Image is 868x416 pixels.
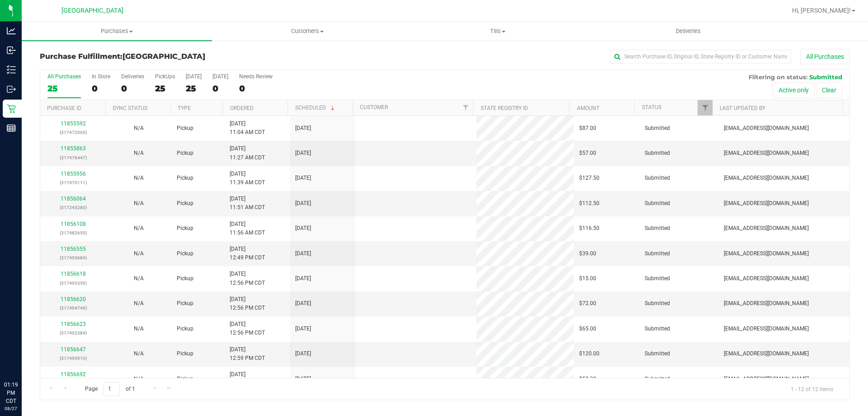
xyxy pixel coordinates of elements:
span: Purchases [22,27,212,35]
p: (317476447) [46,153,100,162]
a: Scheduled [295,105,336,111]
p: (317492384) [46,329,100,337]
span: [DATE] 11:39 AM CDT [230,170,265,187]
span: $39.00 [579,249,596,258]
span: [DATE] [295,149,311,158]
span: Pickup [177,274,193,283]
a: 11856555 [61,246,86,252]
span: Not Applicable [134,225,144,231]
button: N/A [134,375,144,383]
span: [DATE] [295,375,311,383]
a: 11856647 [61,346,86,353]
span: [GEOGRAPHIC_DATA] [61,7,123,14]
div: In Store [92,73,110,80]
span: Pickup [177,375,193,383]
span: Not Applicable [134,150,144,156]
span: Submitted [645,224,670,233]
span: Submitted [645,174,670,182]
span: Not Applicable [134,376,144,382]
a: 11856620 [61,296,86,302]
a: 11855592 [61,120,86,127]
button: All Purchases [800,49,850,64]
span: [EMAIL_ADDRESS][DOMAIN_NAME] [724,325,809,333]
button: N/A [134,274,144,283]
span: $116.50 [579,224,599,233]
div: 25 [155,83,175,94]
a: 11856064 [61,196,86,202]
a: State Registry ID [481,105,528,111]
span: Pickup [177,325,193,333]
span: [DATE] [295,249,311,258]
a: 11856618 [61,271,86,277]
span: Pickup [177,249,193,258]
a: 11855956 [61,171,86,177]
span: [EMAIL_ADDRESS][DOMAIN_NAME] [724,249,809,258]
div: All Purchases [47,73,81,80]
span: [DATE] 12:59 PM CDT [230,345,265,363]
span: Submitted [645,149,670,158]
button: N/A [134,124,144,133]
a: 11856692 [61,371,86,378]
p: (317472000) [46,128,100,137]
span: Submitted [645,299,670,308]
p: 01:19 PM CDT [4,381,18,405]
a: 11856623 [61,321,86,327]
span: [DATE] [295,174,311,182]
a: Type [178,105,191,111]
span: Not Applicable [134,300,144,306]
button: N/A [134,224,144,233]
span: [EMAIL_ADDRESS][DOMAIN_NAME] [724,349,809,358]
span: [DATE] [295,274,311,283]
span: Submitted [645,325,670,333]
span: $127.50 [579,174,599,182]
a: Status [642,104,661,110]
span: [DATE] 11:04 AM CDT [230,120,265,137]
inline-svg: Inbound [7,46,16,55]
a: Customers [212,22,402,41]
span: Submitted [645,349,670,358]
span: [DATE] 1:05 PM CDT [230,370,262,387]
a: Filter [698,100,712,115]
span: [EMAIL_ADDRESS][DOMAIN_NAME] [724,224,809,233]
span: Not Applicable [134,275,144,282]
span: Submitted [645,375,670,383]
a: Customer [360,104,388,110]
span: Pickup [177,224,193,233]
div: Deliveries [121,73,144,80]
inline-svg: Outbound [7,85,16,94]
span: Pickup [177,174,193,182]
span: Not Applicable [134,350,144,357]
span: Submitted [809,73,842,81]
span: Submitted [645,124,670,133]
div: [DATE] [212,73,228,80]
span: [EMAIL_ADDRESS][DOMAIN_NAME] [724,174,809,182]
div: 0 [92,83,110,94]
div: 25 [186,83,202,94]
span: [DATE] 12:56 PM CDT [230,270,265,287]
button: Active only [773,82,815,98]
span: Pickup [177,149,193,158]
span: Pickup [177,349,193,358]
p: (317482659) [46,229,100,237]
inline-svg: Reports [7,124,16,133]
a: Last Updated By [720,105,765,111]
p: (317494749) [46,304,100,312]
span: Pickup [177,199,193,208]
span: Not Applicable [134,175,144,181]
button: N/A [134,174,144,182]
inline-svg: Analytics [7,26,16,35]
div: Needs Review [239,73,273,80]
span: Submitted [645,274,670,283]
span: Not Applicable [134,125,144,131]
span: Filtering on status: [749,73,807,81]
span: [EMAIL_ADDRESS][DOMAIN_NAME] [724,124,809,133]
span: [DATE] 12:56 PM CDT [230,295,265,312]
span: Hi, [PERSON_NAME]! [792,7,851,14]
span: $87.00 [579,124,596,133]
div: 0 [239,83,273,94]
button: N/A [134,349,144,358]
span: $58.30 [579,375,596,383]
a: Tills [402,22,593,41]
a: Filter [458,100,473,115]
a: 11856108 [61,221,86,227]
